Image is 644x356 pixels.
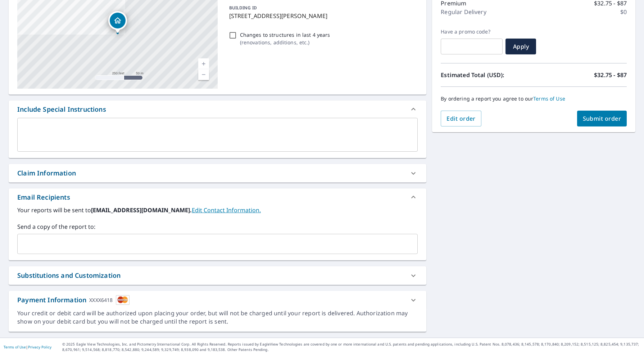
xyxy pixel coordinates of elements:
div: Payment InformationXXXX6418cardImage [9,291,426,309]
div: XXXX6418 [89,295,113,305]
p: [STREET_ADDRESS][PERSON_NAME] [229,12,415,20]
div: Include Special Instructions [9,101,426,118]
p: © 2025 Eagle View Technologies, Inc. and Pictometry International Corp. All Rights Reserved. Repo... [62,342,640,352]
div: Your credit or debit card will be authorized upon placing your order, but will not be charged unt... [17,309,418,326]
img: cardImage [116,295,130,305]
p: Estimated Total (USD): [441,71,534,79]
div: Claim Information [17,168,76,178]
div: Claim Information [9,164,426,182]
div: Email Recipients [9,188,426,206]
p: $32.75 - $87 [594,71,627,79]
b: [EMAIL_ADDRESS][DOMAIN_NAME]. [91,206,192,214]
span: Apply [511,43,530,50]
div: Substitutions and Customization [9,266,426,285]
span: Submit order [583,115,621,123]
a: Terms of Use [4,344,26,350]
p: By ordering a report you agree to our [441,95,627,102]
div: Payment Information [17,295,130,305]
p: | [4,345,51,349]
a: Current Level 17, Zoom In [198,58,209,69]
a: EditContactInfo [192,206,261,214]
span: Edit order [446,115,476,123]
p: Regular Delivery [441,8,486,16]
div: Include Special Instructions [17,104,106,114]
label: Your reports will be sent to [17,206,418,214]
div: Substitutions and Customization [17,271,121,280]
a: Current Level 17, Zoom Out [198,69,209,80]
label: Have a promo code? [441,28,503,35]
div: Email Recipients [17,192,70,202]
button: Submit order [577,111,627,126]
a: Terms of Use [533,95,565,102]
p: Changes to structures in last 4 years [240,31,330,39]
label: Send a copy of the report to: [17,222,418,231]
div: Dropped pin, building 1, Residential property, 10381 Bradley Creek Rd , TN 37118-4008 [108,11,127,34]
p: $0 [620,8,627,16]
button: Edit order [441,111,481,126]
p: BUILDING ID [229,5,257,11]
button: Apply [505,39,536,54]
a: Privacy Policy [28,344,51,350]
p: ( renovations, additions, etc. ) [240,39,330,46]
